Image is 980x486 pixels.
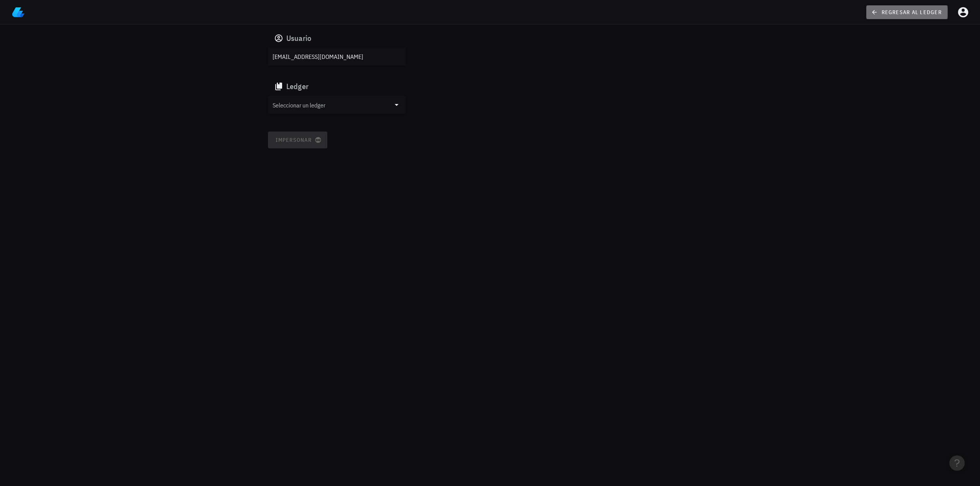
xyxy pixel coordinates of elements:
span: Usuario [286,32,312,44]
span: Ledger [286,80,309,93]
div: Seleccionar un ledger [268,96,406,114]
span: regresar al ledger [872,9,942,16]
img: LedgiFi [12,6,24,18]
a: regresar al ledger [866,5,948,19]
